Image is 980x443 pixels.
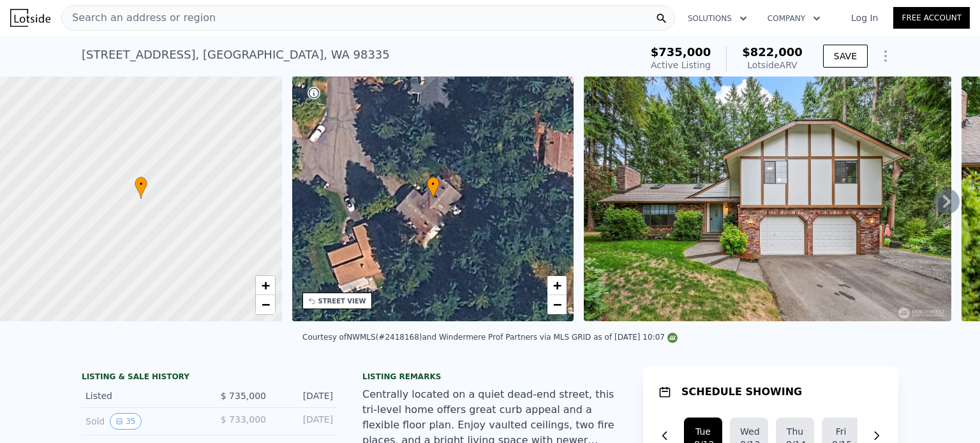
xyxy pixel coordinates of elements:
button: Show Options [873,43,898,69]
div: Courtesy of NWMLS (#2418168) and Windermere Prof Partners via MLS GRID as of [DATE] 10:07 [302,333,678,342]
span: Active Listing [651,60,711,70]
div: Listing remarks [362,372,618,382]
a: Zoom out [256,295,275,314]
span: Search an address or region [62,10,216,25]
div: Wed [740,425,758,438]
div: STREET VIEW [318,296,366,306]
a: Log In [836,11,893,24]
button: Company [757,7,831,30]
button: SAVE [823,45,868,68]
span: − [261,296,269,312]
div: Lotside ARV [742,59,803,71]
div: [DATE] [276,413,333,430]
div: • [427,177,440,199]
a: Zoom in [547,276,567,295]
div: Tue [694,425,712,438]
span: + [553,277,561,293]
span: $ 735,000 [221,391,266,401]
img: NWMLS Logo [667,333,678,343]
div: Sold [85,413,199,430]
span: + [261,277,269,293]
img: Lotside [10,9,50,27]
div: Fri [832,425,850,438]
span: $735,000 [651,45,711,59]
span: • [135,178,147,190]
span: $ 733,000 [221,414,266,425]
div: [STREET_ADDRESS] , [GEOGRAPHIC_DATA] , WA 98335 [82,46,390,64]
span: $822,000 [742,45,803,59]
div: • [135,177,147,199]
button: View historical data [110,413,141,430]
div: LISTING & SALE HISTORY [82,372,337,384]
h1: SCHEDULE SHOWING [681,384,802,400]
a: Zoom out [547,295,567,314]
img: Sale: 167433793 Parcel: 100651956 [584,76,951,321]
div: Listed [85,389,199,402]
button: Solutions [678,7,757,30]
div: Thu [786,425,804,438]
a: Free Account [893,7,970,29]
span: • [427,178,440,190]
span: − [553,296,561,312]
a: Zoom in [256,276,275,295]
div: [DATE] [276,389,333,402]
